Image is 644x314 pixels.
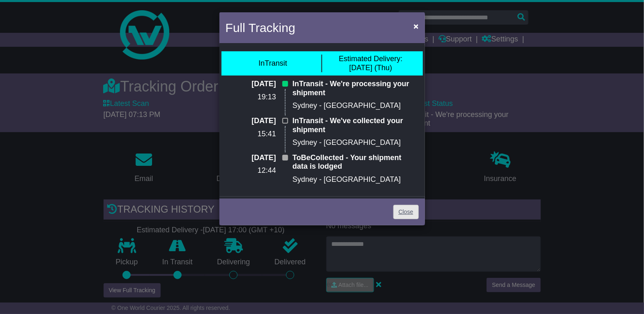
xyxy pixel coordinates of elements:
[226,130,276,139] p: 15:41
[293,175,419,184] p: Sydney - [GEOGRAPHIC_DATA]
[293,154,419,171] p: ToBeCollected - Your shipment data is lodged
[226,154,276,163] p: [DATE]
[339,55,402,72] div: [DATE] (Thu)
[393,205,419,219] a: Close
[259,59,287,68] div: InTransit
[293,138,419,147] p: Sydney - [GEOGRAPHIC_DATA]
[293,80,419,97] p: InTransit - We're processing your shipment
[226,166,276,175] p: 12:44
[293,101,419,110] p: Sydney - [GEOGRAPHIC_DATA]
[226,18,295,37] h4: Full Tracking
[226,117,276,126] p: [DATE]
[226,80,276,89] p: [DATE]
[413,21,418,31] span: ×
[226,93,276,102] p: 19:13
[293,117,419,134] p: InTransit - We've collected your shipment
[339,55,402,63] span: Estimated Delivery:
[409,18,422,34] button: Close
